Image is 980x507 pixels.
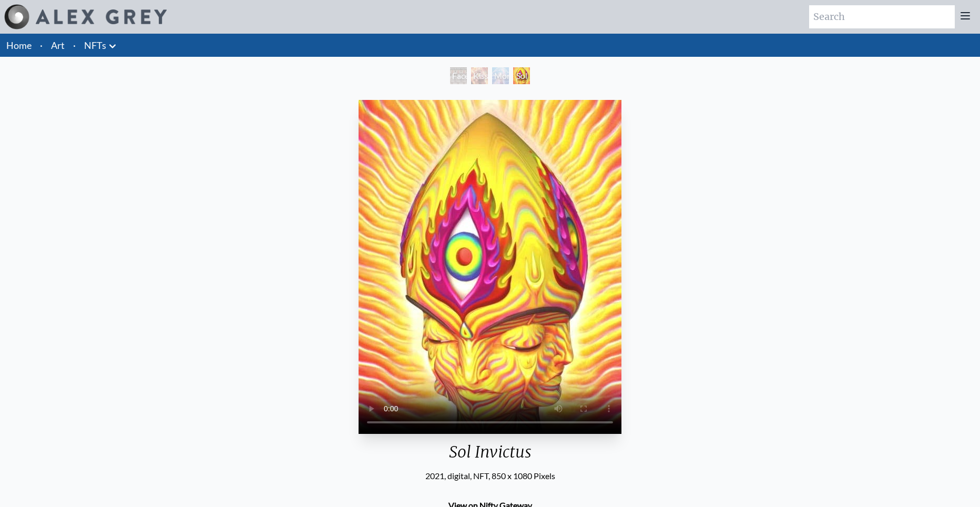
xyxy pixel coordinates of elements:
video: Your browser does not support the video tag. [359,100,621,434]
div: Monochord [492,67,509,84]
div: Kissing [471,67,488,84]
a: NFTs [84,38,106,53]
div: Faces of Entheon [450,67,467,84]
div: 2021, digital, NFT, 850 x 1080 Pixels [359,470,621,482]
input: Search [809,5,955,28]
div: Sol Invictus [513,67,530,84]
li: · [36,34,47,57]
div: Sol Invictus [359,442,621,470]
a: Home [6,39,32,51]
a: Art [51,38,65,53]
li: · [69,34,80,57]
